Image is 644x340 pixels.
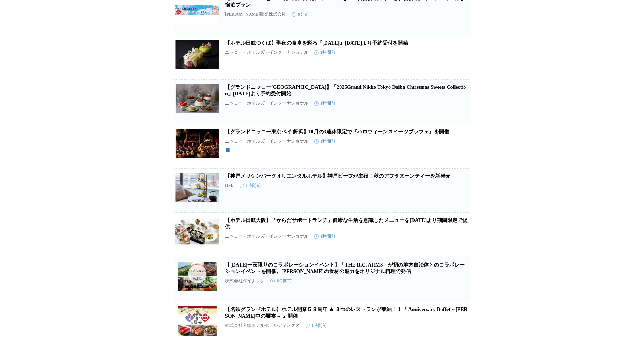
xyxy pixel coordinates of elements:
p: ニッコー・ホテルズ・インターナショナル [225,100,308,106]
time: 1時間前 [270,278,292,284]
p: ニッコー・ホテルズ・インターナショナル [225,233,308,239]
p: [PERSON_NAME]観光株式会社 [225,11,286,18]
p: ニッコー・ホテルズ・インターナショナル [225,138,308,144]
time: 9分前 [292,11,309,18]
time: 1時間前 [314,138,336,144]
p: 株式会社名鉄ホテルホールディングス [225,322,300,329]
p: 株式会社ダイナック [225,278,265,284]
time: 1時間前 [240,182,261,189]
a: 【グランドニッコー東京ベイ 舞浜】10月の3連休限定で『ハロウィーンスイーツブッフェ』を開催 [225,129,449,135]
a: 【神戸メリケンパークオリエンタルホテル】神戸ビーフが主役！秋のアフタヌーンティーを新発売 [225,173,450,179]
time: 1時間前 [306,322,327,329]
time: 1時間前 [314,49,336,56]
a: 【ホテル日航大阪】『からだサポートランチ』健康な生活を意識したメニューを[DATE]より期間限定で提供 [225,218,468,230]
time: 1時間前 [314,233,336,239]
a: 【ホテル日航つくば】聖夜の食卓を彩る『[DATE]』[DATE]より予約受付を開始 [225,40,408,46]
a: 【[DATE]一夜限りのコラボレーションイベント】「THE R.C. ARMS」が初の地方自治体とのコラボレーションイベントを開催。[PERSON_NAME]の食材の魅力をオリジナル料理で発信 [225,262,465,274]
p: HMJ [225,183,234,188]
img: 【名鉄グランドホテル】ホテル開業５８周年 ★ ３つのレストランが集結！！『 Anniversary Buffet～和洋中の饗宴～ 』開催 [175,306,219,336]
img: 【10月4日一夜限りのコラボレーションイベント】「THE R.C. ARMS」が初の地方自治体とのコラボレーションイベントを開催。秋田の食材の魅力をオリジナル料理で発信 [175,262,219,291]
a: 【グランドニッコー[GEOGRAPHIC_DATA]】「2025Grand Nikko Tokyo Daiba Christmas Sweets Collection」[DATE]より予約受付開始 [225,84,466,97]
img: 【ホテル日航大阪】『からだサポートランチ』健康な生活を意識したメニューを10月1日（水）より期間限定で提供 [175,217,219,246]
svg: 保存済み [225,147,231,153]
a: 【名鉄グランドホテル】ホテル開業５８周年 ★ ３つのレストランが集結！！『 Anniversary Buffet～[PERSON_NAME]中の饗宴～ 』開催 [225,307,468,319]
time: 1時間前 [314,100,336,106]
p: ニッコー・ホテルズ・インターナショナル [225,49,308,56]
img: 【ホテル日航つくば】聖夜の食卓を彩る『クリスマス 2025』10月1日（水）より予約受付を開始 [175,40,219,69]
img: 【グランドニッコー東京 台場】「2025Grand Nikko Tokyo Daiba Christmas Sweets Collection」10月1日（水）より予約受付開始 [175,84,219,113]
img: 【神戸メリケンパークオリエンタルホテル】神戸ビーフが主役！秋のアフタヌーンティーを新発売 [175,173,219,202]
img: 【グランドニッコー東京ベイ 舞浜】10月の3連休限定で『ハロウィーンスイーツブッフェ』を開催 [175,129,219,158]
